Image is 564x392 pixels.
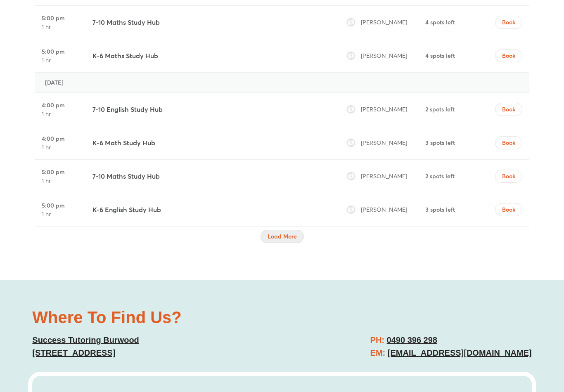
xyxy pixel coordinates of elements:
[370,348,386,357] span: EM:
[388,348,532,357] a: [EMAIL_ADDRESS][DOMAIN_NAME]
[370,335,384,345] span: PH:
[32,348,115,357] u: [STREET_ADDRESS]
[387,335,437,345] a: 0490 396 298
[32,335,139,345] u: Success Tutoring Burwood
[32,335,139,357] a: Success Tutoring Burwood[STREET_ADDRESS]
[32,309,274,326] h2: Where To Find Us?
[422,299,564,392] iframe: Chat Widget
